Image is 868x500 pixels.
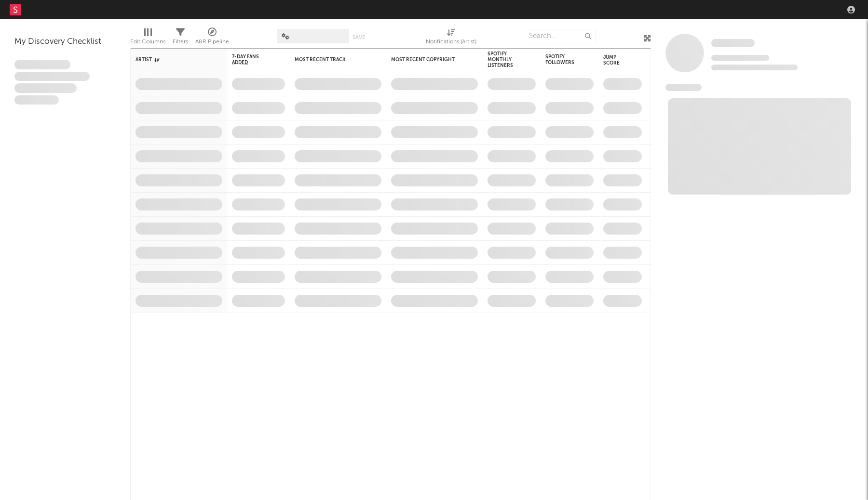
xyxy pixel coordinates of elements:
div: Most Recent Copyright [391,57,463,63]
div: Most Recent Track [295,57,367,63]
span: Praesent ac interdum [14,83,77,93]
div: Notifications (Artist) [426,24,476,52]
button: Save [353,35,365,40]
span: News Feed [665,84,702,91]
span: Lorem ipsum dolor [14,60,70,69]
div: Spotify Followers [545,54,579,66]
span: Tracking Since: [DATE] [711,55,769,61]
span: 0 fans last week [711,65,798,70]
div: Spotify Monthly Listeners [488,51,521,68]
div: Edit Columns [130,36,165,48]
span: Aliquam viverra [14,95,59,105]
div: Filters [173,24,188,52]
div: A&R Pipeline [195,36,229,48]
a: Some Artist [711,39,755,48]
input: Search... [524,29,596,43]
span: Integer aliquet in purus et [14,72,90,81]
span: 7-Day Fans Added [232,54,271,66]
div: My Discovery Checklist [14,36,116,48]
div: A&R Pipeline [195,24,229,52]
div: Edit Columns [130,24,165,52]
div: Artist [136,57,208,63]
span: Some Artist [711,39,755,47]
div: Jump Score [603,54,627,66]
div: Notifications (Artist) [426,36,476,48]
div: Filters [173,36,188,48]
